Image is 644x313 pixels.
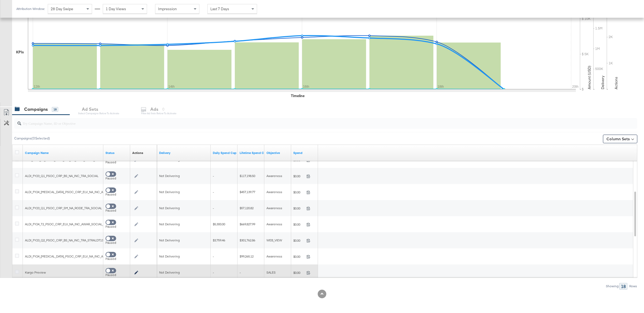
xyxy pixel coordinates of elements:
[213,190,214,194] span: -
[213,270,214,274] span: -
[213,222,225,226] span: $5,300.00
[240,174,255,178] span: $117,198.50
[293,174,304,178] span: $0.00
[240,270,241,274] span: -
[600,76,605,89] text: Delivery
[52,107,58,112] div: 18
[606,284,619,288] div: Showing:
[105,224,128,229] div: Paused
[16,7,45,11] div: Attribution Window:
[25,174,98,178] span: ALDI_FY23_Q1_PSOC_CRP_BS_NA_INC_TRA_SOCIAL
[266,206,282,210] span: Awareness
[266,222,282,226] span: Awareness
[105,208,128,213] div: Paused
[16,50,24,55] div: KPIs
[293,238,304,242] span: $0.00
[629,284,637,288] div: Rows
[25,270,46,274] span: Kargo Preview
[240,206,254,210] span: $57,120.82
[293,222,304,226] span: $0.00
[24,106,48,112] div: Campaigns
[240,222,255,226] span: $669,827.99
[266,254,282,258] span: Awareness
[159,238,208,242] div: Not Delivering
[105,176,128,181] div: Paused
[293,151,316,155] a: The total amount spent to date.
[266,190,282,194] span: Awareness
[159,222,208,226] div: Not Delivering
[619,283,627,290] div: 18
[158,6,177,11] span: Impression
[159,206,208,210] div: Not Delivering
[213,151,236,155] a: The maximum amount you're willing to spend on your ads, on average each day.
[105,151,128,155] a: Shows the current state of your Ad Campaign.
[240,238,255,242] span: $301,762.86
[213,174,214,178] span: -
[25,190,150,194] span: ALDI_FY24_[MEDICAL_DATA]_PSOC_CRP_ELV_NA_INC_AWAR_PAID SOCIAL_STRALD79086
[240,254,254,258] span: $99,265.12
[51,6,73,11] span: 28 Day Swipe
[293,271,304,275] span: $0.00
[240,151,268,155] a: The campaign lifetime spend cap is an overall limit on the amount of money your campaign can spen...
[132,151,143,155] a: Actions for the Campaign.
[210,6,229,11] span: Last 7 Days
[25,238,107,242] span: ALDI_FY23_Q2_PSOC_CRP_BS_NA_INC_TRA_STRALD71381
[25,222,123,226] span: ALDI_FY24_T2_PSOC_CRP_ELV_NA_INC_AWAR_SOCIAL_STRALD76356
[106,6,126,11] span: 1 Day Views
[105,241,128,245] div: Paused
[159,174,208,178] div: Not Delivering
[266,238,282,242] span: WEB_VIEW
[614,77,619,89] text: Actions
[159,151,208,155] a: Reflects the ability of your Ad Campaign to achieve delivery based on ad states, schedule and bud...
[105,257,128,261] div: Paused
[213,238,225,242] span: $3,759.46
[159,270,208,275] div: Not Delivering
[21,116,579,127] input: Try Campaign Name, ID or Objective
[25,254,158,258] span: ALDI_FY24_[MEDICAL_DATA]_PSOC_CRP_ELV_NA_INC_AWAR_LENS PAID SOCIAL_STRALD79086
[293,255,304,259] span: $0.00
[266,151,289,155] a: Your campaign's objective.
[293,206,304,210] span: $0.00
[25,206,102,210] span: ALDI_FY23_Q1_PSOC_CRP_SM_NA_RODE_TRA_SOCIAL
[240,190,255,194] span: $457,139.77
[603,135,637,143] button: Column Sets
[132,151,143,155] div: Actions
[293,190,304,194] span: $0.00
[587,66,592,89] text: Amount (USD)
[105,160,128,164] div: Paused
[266,270,276,274] span: SALES
[213,206,214,210] span: -
[266,174,282,178] span: Awareness
[105,273,128,277] div: Paused
[25,151,101,155] a: Your campaign name.
[291,93,305,98] div: Timeline
[159,254,208,259] div: Not Delivering
[14,136,50,141] div: Campaigns ( 0 Selected)
[159,190,208,194] div: Not Delivering
[105,192,128,197] div: Paused
[213,254,214,258] span: -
